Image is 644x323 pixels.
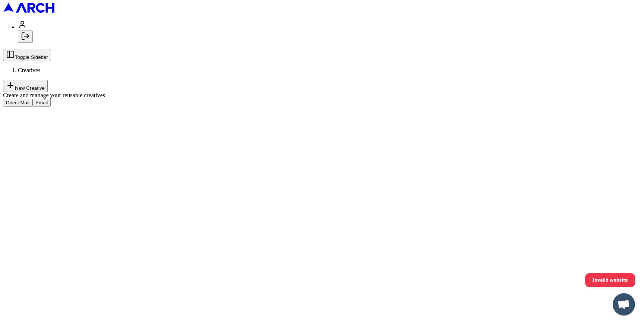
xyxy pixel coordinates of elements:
[15,54,48,60] span: Toggle Sidebar
[18,31,33,43] button: Log out
[3,92,641,99] div: Create and manage your reusable creatives
[3,99,32,107] button: Direct Mail
[3,67,641,74] nav: breadcrumb
[32,99,51,107] button: Email
[613,293,635,316] a: Open chat
[3,49,51,61] button: Toggle Sidebar
[3,80,48,92] button: New Creative
[18,67,40,73] span: Creatives
[593,273,628,286] span: Invalid website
